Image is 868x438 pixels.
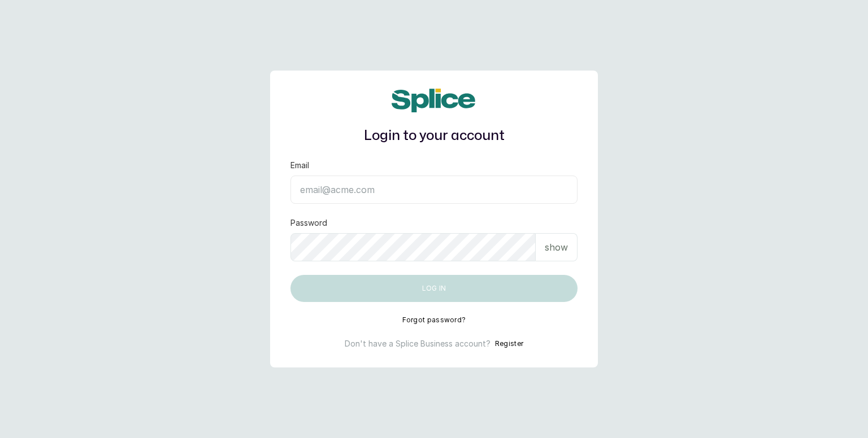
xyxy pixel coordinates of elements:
label: Password [290,217,327,229]
input: email@acme.com [290,176,578,204]
button: Register [495,338,523,349]
label: Email [290,160,309,171]
h1: Login to your account [290,126,578,146]
button: Forgot password? [402,316,466,325]
p: show [545,240,568,254]
button: Log in [290,275,578,302]
p: Don't have a Splice Business account? [345,338,491,349]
